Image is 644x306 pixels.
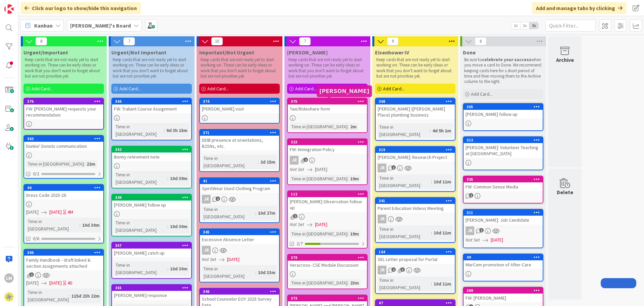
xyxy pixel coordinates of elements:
[4,4,14,14] img: Visit kanbanzone.com
[347,123,348,130] span: :
[23,135,104,179] a: 363Dunkin' Donuts communicationTime in [GEOGRAPHIC_DATA]:22m0/2
[288,255,367,269] div: 370Veracross- CSE Module Discussion
[207,86,229,92] span: Add Card...
[376,198,455,213] div: 341Parent Education Videos Meeting
[203,179,279,183] div: 41
[432,280,453,288] div: 10d 11m
[112,194,191,209] div: 349[PERSON_NAME] follow up
[288,98,367,104] div: 375
[491,236,503,244] span: [DATE]
[115,195,191,200] div: 349
[520,22,529,29] span: 2x
[529,22,538,29] span: 3x
[112,291,191,300] div: [PERSON_NAME] response
[23,49,68,56] span: Urgent/Important
[464,104,543,110] div: 365
[466,226,474,235] div: JR
[464,294,543,302] div: FW: [PERSON_NAME]
[199,49,254,56] span: Important/Not Urgent
[379,199,455,203] div: 341
[288,156,367,165] div: JR
[375,146,455,192] a: 319[PERSON_NAME]: Research ProjectJRTime in [GEOGRAPHIC_DATA]:10d 11m
[24,142,103,150] div: Dunkin' Donuts communication
[545,19,596,32] input: Quick Filter...
[378,164,386,172] div: JR
[200,178,279,184] div: 41
[288,191,367,212] div: 112[PERSON_NAME] Observation follow up
[24,98,103,119] div: 376FW: [PERSON_NAME] requests your recommendation
[112,146,191,152] div: 362
[467,210,543,215] div: 311
[287,49,328,56] span: Lisa
[199,177,280,223] a: 41SpiritWear Used Clothing ProgramJRTime in [GEOGRAPHIC_DATA]:10d 27m
[532,2,627,14] div: Add and manage tabs by clicking
[467,138,543,142] div: 312
[114,123,164,138] div: Time in [GEOGRAPHIC_DATA]
[114,261,167,276] div: Time in [GEOGRAPHIC_DATA]
[111,194,192,236] a: 349[PERSON_NAME] follow upTime in [GEOGRAPHIC_DATA]:10d 30m
[463,103,543,131] a: 365[PERSON_NAME] follow up
[383,86,405,92] span: Add Card...
[290,123,347,130] div: Time in [GEOGRAPHIC_DATA]
[112,249,191,257] div: [PERSON_NAME] catch up
[33,235,39,242] span: 0/6
[112,243,191,249] div: 357
[464,57,542,84] p: Be sure to when you move a card to Done. We recommend keeping cards here for s short period of ti...
[200,229,279,244] div: 345Excessive Absence Letter
[165,127,189,134] div: 9d 3h 15m
[464,216,543,224] div: [PERSON_NAME]: Job Candidate
[200,130,279,150] div: 371DEIB presence at orientations, B2SNs, etc.
[464,226,543,235] div: JR
[400,267,405,272] span: 3
[431,280,432,288] span: :
[111,49,166,56] span: Urgent/Not Important
[84,160,85,168] span: :
[27,250,103,255] div: 306
[115,243,191,248] div: 357
[376,300,455,306] div: 47
[202,155,258,169] div: Time in [GEOGRAPHIC_DATA]
[112,104,191,113] div: FW: Traliant Course Assignment
[34,21,53,30] span: Kanban
[463,49,476,56] span: Done
[199,98,280,124] a: 374[PERSON_NAME] visit
[167,223,168,230] span: :
[464,210,543,224] div: 311[PERSON_NAME]: Job Candidate
[112,285,191,300] div: 355[PERSON_NAME] response
[291,255,367,260] div: 370
[347,175,348,182] span: :
[376,198,455,204] div: 341
[200,136,279,150] div: DEIB presence at orientations, B2SNs, etc.
[376,266,455,274] div: JR
[464,254,543,269] div: 49MarCom promotion of After-Care
[24,104,103,119] div: FW: [PERSON_NAME] requests your recommendation
[288,145,367,154] div: FW: Immigration Policy
[23,98,104,130] a: 376FW: [PERSON_NAME] requests your recommendation
[168,175,189,182] div: 10d 39m
[290,221,304,227] i: Not Set
[115,99,191,104] div: 366
[287,138,368,185] a: 323FW: Immigration PolicyJRNot Set[DATE]Time in [GEOGRAPHIC_DATA]:19m
[432,178,453,185] div: 10d 11m
[24,191,103,200] div: Dress Code 2025-26
[49,209,62,216] span: [DATE]
[290,156,299,165] div: JR
[24,136,103,142] div: 363
[463,254,543,281] a: 49MarCom promotion of After-Care
[464,254,543,260] div: 49
[200,178,279,193] div: 41SpiritWear Used Clothing Program
[379,99,455,104] div: 368
[203,230,279,234] div: 345
[315,221,327,228] span: [DATE]
[375,197,455,243] a: 341Parent Education Videos MeetingJRTime in [GEOGRAPHIC_DATA]:10d 11m
[467,288,543,293] div: 369
[347,279,348,287] span: :
[70,292,101,300] div: 115d 23h 22m
[199,129,280,172] a: 371DEIB presence at orientations, B2SNs, etc.Time in [GEOGRAPHIC_DATA]:2d 15m
[347,230,348,237] span: :
[376,147,455,153] div: 319
[202,265,255,280] div: Time in [GEOGRAPHIC_DATA]
[297,240,303,247] span: 2/7
[200,235,279,244] div: Excessive Absence Letter
[291,296,367,301] div: 373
